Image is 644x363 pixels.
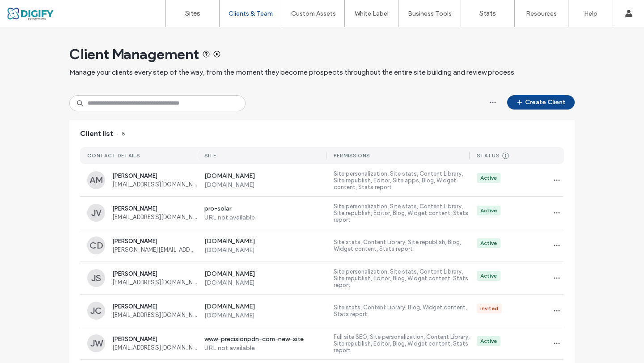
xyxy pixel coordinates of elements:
label: URL not available [204,344,327,352]
span: 8 [117,129,125,139]
span: Client Management [69,45,199,63]
label: [DOMAIN_NAME] [204,270,327,279]
div: Active [480,272,497,280]
span: Manage your clients every step of the way, from the moment they become prospects throughout the e... [69,68,516,77]
label: [DOMAIN_NAME] [204,246,327,254]
span: [EMAIL_ADDRESS][DOMAIN_NAME] [112,214,197,220]
label: Site personalization, Site stats, Content Library, Site republish, Editor, Blog, Widget content, ... [334,268,470,288]
div: JW [87,334,105,352]
div: Active [480,239,497,247]
label: Stats [479,9,496,17]
span: [PERSON_NAME] [112,270,197,277]
label: [DOMAIN_NAME] [204,237,327,246]
label: [DOMAIN_NAME] [204,279,327,287]
label: Full site SEO, Site personalization, Content Library, Site republish, Editor, Blog, Widget conten... [334,333,470,354]
label: URL not available [204,214,327,221]
div: CONTACT DETAILS [87,152,140,159]
label: Help [584,10,597,17]
span: [PERSON_NAME] [112,173,197,179]
label: Business Tools [408,10,452,17]
span: [PERSON_NAME][EMAIL_ADDRESS][DOMAIN_NAME] [112,246,197,253]
div: JV [87,204,105,222]
div: JC [87,302,105,320]
label: [DOMAIN_NAME] [204,303,327,312]
label: pro-solar [204,205,327,214]
label: [DOMAIN_NAME] [204,181,327,189]
a: AM[PERSON_NAME][EMAIL_ADDRESS][DOMAIN_NAME][DOMAIN_NAME][DOMAIN_NAME]Site personalization, Site s... [80,164,564,197]
label: Site stats, Content Library, Site republish, Blog, Widget content, Stats report [334,239,470,252]
div: Active [480,174,497,182]
span: [PERSON_NAME] [112,336,197,342]
div: Active [480,207,497,215]
a: JV[PERSON_NAME][EMAIL_ADDRESS][DOMAIN_NAME]pro-solarURL not availableSite personalization, Site s... [80,197,564,229]
a: JW[PERSON_NAME][EMAIL_ADDRESS][DOMAIN_NAME]www-precisionpdn-com-new-siteURL not availableFull sit... [80,327,564,360]
a: JC[PERSON_NAME][EMAIL_ADDRESS][DOMAIN_NAME][DOMAIN_NAME][DOMAIN_NAME]Site stats, Content Library,... [80,295,564,327]
div: CD [87,236,105,254]
label: [DOMAIN_NAME] [204,312,327,319]
div: STATUS [477,152,500,159]
span: [EMAIL_ADDRESS][DOMAIN_NAME] [112,312,197,318]
label: Site personalization, Site stats, Content Library, Site republish, Editor, Blog, Widget content, ... [334,203,470,223]
label: Custom Assets [291,10,336,17]
label: Sites [185,9,200,17]
label: Resources [526,10,557,17]
div: PERMISSIONS [334,152,370,159]
span: [EMAIL_ADDRESS][DOMAIN_NAME] [112,344,197,351]
div: JS [87,269,105,287]
a: JS[PERSON_NAME][EMAIL_ADDRESS][DOMAIN_NAME][DOMAIN_NAME][DOMAIN_NAME]Site personalization, Site s... [80,262,564,295]
div: Active [480,337,497,345]
span: [PERSON_NAME] [112,238,197,245]
label: White Label [355,10,389,17]
span: [EMAIL_ADDRESS][DOMAIN_NAME] [112,279,197,286]
label: Clients & Team [229,10,273,17]
div: Invited [480,304,498,312]
span: [PERSON_NAME] [112,205,197,212]
div: SITE [204,152,216,159]
label: [DOMAIN_NAME] [204,172,327,181]
div: AM [87,171,105,189]
label: www-precisionpdn-com-new-site [204,335,327,344]
a: CD[PERSON_NAME][PERSON_NAME][EMAIL_ADDRESS][DOMAIN_NAME][DOMAIN_NAME][DOMAIN_NAME]Site stats, Con... [80,229,564,262]
span: [EMAIL_ADDRESS][DOMAIN_NAME] [112,181,197,188]
span: [PERSON_NAME] [112,303,197,310]
button: Create Client [507,95,575,110]
span: Client list [80,129,113,139]
label: Site stats, Content Library, Blog, Widget content, Stats report [334,304,470,317]
label: Site personalization, Site stats, Content Library, Site republish, Editor, Site apps, Blog, Widge... [334,170,470,190]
